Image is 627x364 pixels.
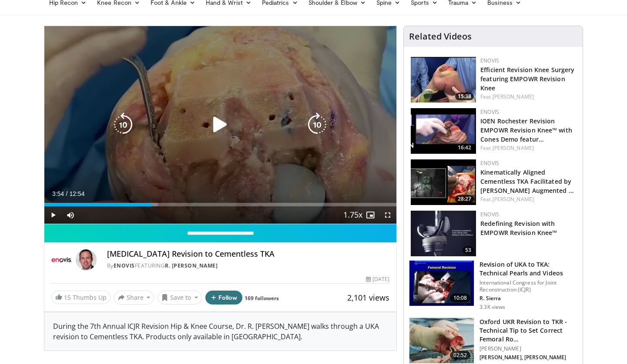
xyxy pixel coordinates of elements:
[480,168,574,195] a: Kinematically Aligned Cementless TKA Facilitated by [PERSON_NAME] Augmented …
[245,295,279,302] a: 169 followers
[362,206,379,224] button: Enable picture-in-picture mode
[114,291,154,304] button: Share
[344,206,362,224] button: Playback Rate
[479,279,577,293] p: International Congress for Joint Reconstruction (ICJR)
[411,211,476,256] img: 1bcaa5bd-c9cf-491a-a556-1337fa9bfb8c.150x105_q85_crop-smart_upscale.jpg
[51,249,72,270] img: Enovis
[493,93,534,100] a: [PERSON_NAME]
[69,190,84,197] span: 12:54
[411,108,476,154] img: b5850bff-7d8d-4b16-9255-f8ff9f89da25.150x105_q85_crop-smart_upscale.jpg
[409,260,577,311] a: 10:08 Revision of UKA to TKA: Technical Pearls and Videos International Congress for Joint Recons...
[479,345,577,352] p: [PERSON_NAME]
[44,312,397,351] div: During the 7th Annual ICJR Revision Hip & Knee Course, Dr. R. [PERSON_NAME] walks through a UKA r...
[411,211,476,256] a: 53
[480,93,576,101] div: Feat.
[479,295,577,302] p: R. Sierra
[480,66,574,92] a: Efficient Revision Knee Surgery featuring EMPOWR Revision Knee
[165,262,218,269] a: R. [PERSON_NAME]
[205,291,243,304] button: Follow
[114,262,135,269] a: Enovis
[76,249,97,270] img: Avatar
[107,249,390,259] h4: [MEDICAL_DATA] Revision to Cementless TKA
[455,195,474,203] span: 28:27
[450,294,471,302] span: 10:08
[479,318,577,344] h3: Oxford UKR Revision to TKR - Technical Tip to Set Correct Femoral Ro…
[493,195,534,203] a: [PERSON_NAME]
[480,144,576,152] div: Feat.
[480,108,499,116] a: Enovis
[479,260,577,278] h3: Revision of UKA to TKA: Technical Pearls and Videos
[493,144,534,152] a: [PERSON_NAME]
[455,144,474,152] span: 16:42
[479,354,577,361] p: [PERSON_NAME], [PERSON_NAME]
[366,275,389,283] div: [DATE]
[450,351,471,360] span: 02:52
[411,57,476,103] img: 2c6dc023-217a-48ee-ae3e-ea951bf834f3.150x105_q85_crop-smart_upscale.jpg
[409,31,472,42] h4: Related Videos
[52,190,64,197] span: 3:54
[480,195,576,203] div: Feat.
[411,159,476,205] img: c9ff072b-fb29-474b-9468-fe1ef3588e05.150x105_q85_crop-smart_upscale.jpg
[64,293,71,301] span: 15
[409,261,474,306] img: 9178dbf3-5ee4-4ecb-bec3-d6a21ab1ed0c.150x105_q85_crop-smart_upscale.jpg
[347,292,389,303] span: 2,101 views
[480,211,499,218] a: Enovis
[107,262,390,270] div: By FEATURING
[66,190,68,197] span: /
[51,291,111,304] a: 15 Thumbs Up
[44,203,397,206] div: Progress Bar
[411,108,476,154] a: 16:42
[44,206,62,224] button: Play
[379,206,396,224] button: Fullscreen
[409,318,474,363] img: ee6748d4-48cf-4ff5-8653-54a5d14c2f69.150x105_q85_crop-smart_upscale.jpg
[463,246,474,254] span: 53
[62,206,79,224] button: Mute
[480,117,572,143] a: IOEN Rochester Revision EMPOWR Revision Knee™ with Cones Demo featur…
[480,57,499,64] a: Enovis
[480,219,557,237] a: Redefining Revision with EMPOWR Revision Knee™
[44,26,397,224] video-js: Video Player
[411,57,476,103] a: 15:38
[455,93,474,100] span: 15:38
[480,159,499,167] a: Enovis
[411,159,476,205] a: 28:27
[158,291,202,304] button: Save to
[479,304,505,311] p: 3.3K views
